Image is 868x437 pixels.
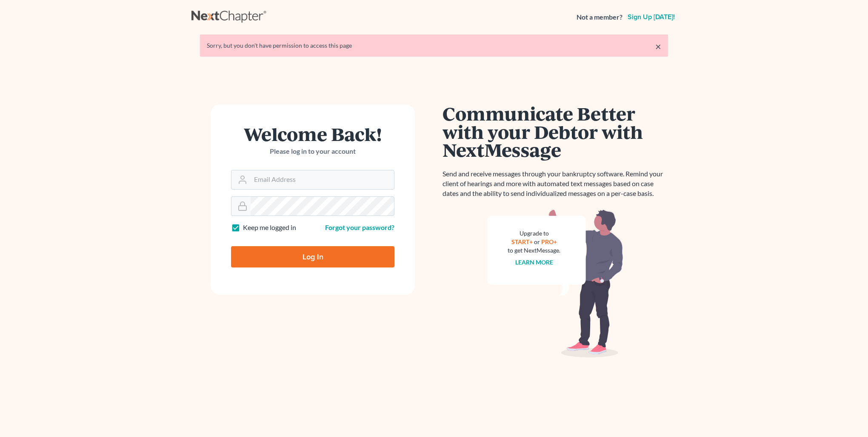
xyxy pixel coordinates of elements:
[626,14,677,20] a: Sign up [DATE]!
[541,238,557,245] a: PRO+
[231,246,394,267] input: Log In
[243,223,296,233] label: Keep me logged in
[207,41,661,50] div: Sorry, but you don't have permission to access this page
[534,238,540,245] span: or
[325,223,394,231] a: Forgot your password?
[655,41,661,52] a: ×
[577,12,622,22] strong: Not a member?
[515,259,553,266] a: Learn more
[231,125,394,143] h1: Welcome Back!
[487,209,623,358] img: nextmessage_bg-59042aed3d76b12b5cd301f8e5b87938c9018125f34e5fa2b7a6b67550977c72.svg
[508,246,560,255] div: to get NextMessage.
[511,238,533,245] a: START+
[443,104,668,159] h1: Communicate Better with your Debtor with NextMessage
[231,147,394,156] p: Please log in to your account
[508,229,560,238] div: Upgrade to
[443,169,668,198] p: Send and receive messages through your bankruptcy software. Remind your client of hearings and mo...
[251,170,394,189] input: Email Address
